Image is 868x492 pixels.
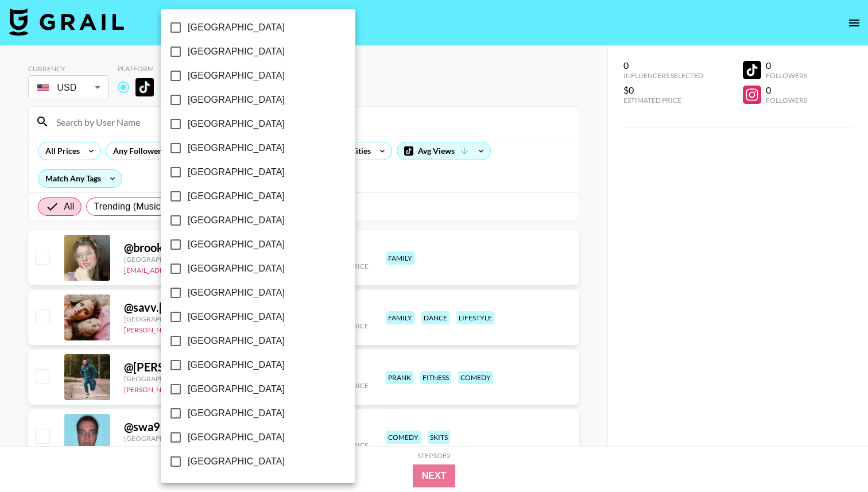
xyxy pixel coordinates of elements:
span: [GEOGRAPHIC_DATA] [188,286,285,300]
span: [GEOGRAPHIC_DATA] [188,117,285,131]
span: [GEOGRAPHIC_DATA] [188,382,285,396]
span: [GEOGRAPHIC_DATA] [188,334,285,348]
span: [GEOGRAPHIC_DATA] [188,45,285,59]
span: [GEOGRAPHIC_DATA] [188,358,285,372]
span: [GEOGRAPHIC_DATA] [188,141,285,155]
span: [GEOGRAPHIC_DATA] [188,189,285,203]
span: [GEOGRAPHIC_DATA] [188,431,285,444]
span: [GEOGRAPHIC_DATA] [188,165,285,179]
span: [GEOGRAPHIC_DATA] [188,238,285,251]
span: [GEOGRAPHIC_DATA] [188,69,285,83]
span: [GEOGRAPHIC_DATA] [188,214,285,227]
span: [GEOGRAPHIC_DATA] [188,455,285,468]
span: [GEOGRAPHIC_DATA] [188,262,285,276]
span: [GEOGRAPHIC_DATA] [188,406,285,420]
span: [GEOGRAPHIC_DATA] [188,93,285,107]
span: [GEOGRAPHIC_DATA] [188,310,285,324]
iframe: Drift Widget Chat Controller [811,435,854,478]
span: [GEOGRAPHIC_DATA] [188,21,285,34]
